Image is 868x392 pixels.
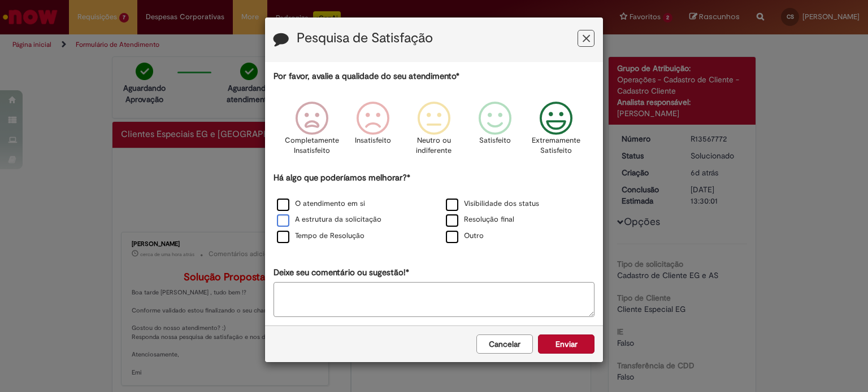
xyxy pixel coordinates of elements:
div: Satisfeito [466,93,524,170]
div: Completamente Insatisfeito [283,93,340,170]
p: Completamente Insatisfeito [285,135,339,156]
label: Outro [446,231,484,241]
label: O atendimento em si [277,199,365,209]
div: Insatisfeito [344,93,402,170]
button: Cancelar [476,334,533,354]
label: Por favor, avalie a qualidade do seu atendimento* [274,71,459,82]
div: Há algo que poderíamos melhorar?* [274,172,594,245]
label: Tempo de Resolução [277,231,364,241]
button: Enviar [538,334,594,354]
label: Deixe seu comentário ou sugestão!* [274,267,409,279]
p: Extremamente Satisfeito [532,135,580,156]
label: Pesquisa de Satisfação [297,31,433,46]
p: Neutro ou indiferente [414,135,454,156]
label: A estrutura da solicitação [277,214,381,225]
p: Satisfeito [479,135,511,146]
label: Visibilidade dos status [446,199,539,209]
div: Neutro ou indiferente [405,93,463,170]
div: Extremamente Satisfeito [527,93,585,170]
label: Resolução final [446,214,514,225]
p: Insatisfeito [355,135,391,146]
